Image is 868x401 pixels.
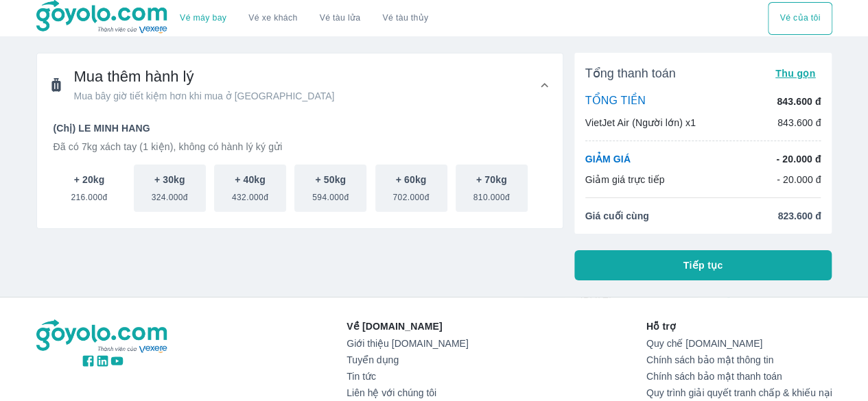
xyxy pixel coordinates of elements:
span: 810.000đ [473,186,510,203]
a: Chính sách bảo mật thông tin [646,354,832,365]
span: Giá cuối cùng [585,209,649,223]
span: Tiếp tục [683,258,723,272]
a: Liên hệ với chúng tôi [347,387,468,398]
p: Hỗ trợ [646,319,832,333]
button: + 20kg216.000đ [54,165,126,212]
div: Mua thêm hành lýMua bây giờ tiết kiệm hơn khi mua ở [GEOGRAPHIC_DATA] [37,117,563,228]
p: 843.600 đ [777,95,821,108]
p: Giảm giá trực tiếp [585,173,665,186]
span: 823.600 đ [777,209,821,223]
img: logo [36,319,169,354]
a: Tin tức [347,371,468,382]
p: TỔNG TIỀN [585,94,646,109]
div: scrollable baggage options [54,165,546,212]
div: choose transportation mode [768,2,832,35]
p: + 70kg [476,173,507,186]
button: + 50kg594.000đ [294,165,366,212]
div: Mua thêm hành lýMua bây giờ tiết kiệm hơn khi mua ở [GEOGRAPHIC_DATA] [37,53,563,117]
p: + 40kg [235,173,266,186]
p: - 20.000 đ [776,152,821,166]
a: Quy chế [DOMAIN_NAME] [646,338,832,349]
p: Về [DOMAIN_NAME] [347,319,468,333]
a: Vé tàu lửa [309,2,372,35]
a: Vé máy bay [180,13,226,23]
p: Đã có 7kg xách tay (1 kiện), không có hành lý ký gửi [54,140,546,154]
span: 702.000đ [392,186,429,203]
p: + 50kg [315,173,346,186]
button: Tiếp tục [574,250,832,280]
span: 216.000đ [71,186,107,203]
p: + 20kg [74,173,105,186]
button: + 60kg702.000đ [375,165,447,212]
p: GIẢM GIÁ [585,152,631,166]
a: Vé xe khách [248,13,297,23]
p: 843.600 đ [777,116,821,130]
p: VietJet Air (Người lớn) x1 [585,116,696,130]
span: Thu gọn [775,68,816,79]
button: Vé tàu thủy [371,2,439,35]
p: + 60kg [396,173,427,186]
span: Mua bây giờ tiết kiệm hơn khi mua ở [GEOGRAPHIC_DATA] [74,89,335,103]
span: Mua thêm hành lý [74,67,335,86]
button: Thu gọn [770,64,821,83]
p: + 30kg [154,173,185,186]
button: + 40kg432.000đ [214,165,286,212]
button: Vé của tôi [768,2,832,35]
span: 432.000đ [232,186,268,203]
span: 594.000đ [312,186,349,203]
a: Tuyển dụng [347,354,468,365]
div: choose transportation mode [169,2,439,35]
span: Tổng thanh toán [585,65,676,82]
button: + 70kg810.000đ [456,165,528,212]
a: Quy trình giải quyết tranh chấp & khiếu nại [646,387,832,398]
span: 324.000đ [152,186,188,203]
p: - 20.000 đ [777,173,821,186]
a: Giới thiệu [DOMAIN_NAME] [347,338,468,349]
p: (Chị) LE MINH HANG [54,121,546,135]
a: Chính sách bảo mật thanh toán [646,371,832,382]
button: + 30kg324.000đ [134,165,206,212]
